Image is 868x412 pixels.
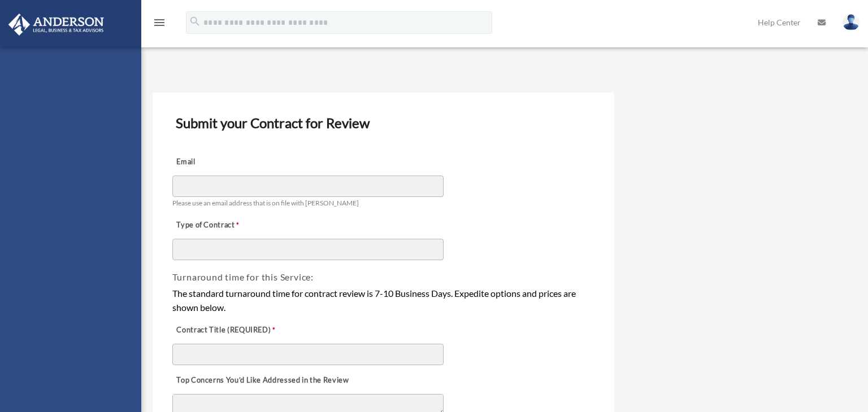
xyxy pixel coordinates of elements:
[172,286,595,315] div: The standard turnaround time for contract review is 7-10 Business Days. Expedite options and pric...
[172,199,359,207] span: Please use an email address that is on file with [PERSON_NAME]
[189,15,201,28] i: search
[843,14,860,30] img: User Pic
[5,14,107,36] img: Anderson Advisors Platinum Portal
[171,111,596,135] h3: Submit your Contract for Review
[172,271,314,282] span: Turnaround time for this Service:
[172,373,352,389] label: Top Concerns You’d Like Addressed in the Review
[172,323,285,339] label: Contract Title (REQUIRED)
[172,155,285,170] label: Email
[153,16,166,29] i: menu
[172,218,285,234] label: Type of Contract
[153,20,166,29] a: menu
